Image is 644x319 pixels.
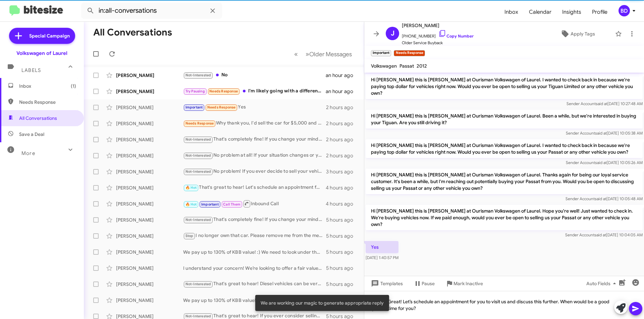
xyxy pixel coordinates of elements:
[326,168,359,175] div: 3 hours ago
[183,103,326,111] div: Yes
[594,232,606,237] span: said at
[71,83,76,89] span: (1)
[185,218,211,222] span: Not-Interested
[290,47,302,61] button: Previous
[116,265,183,271] div: [PERSON_NAME]
[422,277,435,290] span: Pause
[399,63,414,69] span: Passat
[183,168,326,175] div: No problem! If you ever decide to sell your vehicle in the future, feel free to reach out. Would ...
[116,201,183,207] div: [PERSON_NAME]
[326,184,359,191] div: 4 hours ago
[183,216,326,224] div: That's completely fine! If you change your mind or have any questions, feel free to reach out. We...
[183,136,326,143] div: That's completely fine! If you change your mind or want more information, feel free to reach out ...
[223,202,240,207] span: Call Them
[326,281,359,288] div: 5 hours ago
[116,297,183,304] div: [PERSON_NAME]
[402,39,474,46] span: Older Service Buyback
[366,74,643,99] p: Hi [PERSON_NAME] this is [PERSON_NAME] at Ourisman Volkswagen of Laurel. I wanted to check back i...
[524,2,557,22] a: Calendar
[116,249,183,255] div: [PERSON_NAME]
[402,21,474,29] span: [PERSON_NAME]
[366,205,643,230] p: Hi [PERSON_NAME] this is [PERSON_NAME] at Ourisman Volkswagen of Laurel. Hope you're well! Just w...
[116,233,183,239] div: [PERSON_NAME]
[209,89,238,93] span: Needs Response
[185,89,205,93] span: Try Pausing
[595,131,607,136] span: said at
[183,297,326,304] div: We pay up to 130% of KBB value! :) We need to look under the hood to get you an exact number - so...
[185,169,211,174] span: Not-Interested
[207,105,236,109] span: Needs Response
[185,202,197,207] span: 🔥 Hot
[261,300,384,306] span: We are working our magic to generate appropriate reply
[326,72,359,79] div: an hour ago
[116,217,183,223] div: [PERSON_NAME]
[185,105,203,109] span: Important
[370,277,403,290] span: Templates
[326,152,359,159] div: 2 hours ago
[93,27,172,38] h1: All Conversations
[183,119,326,127] div: Why thank you, I'd sell the car for $5,000 and no less. Absolutely no negotiation on price possib...
[417,63,427,69] span: 2012
[565,232,643,237] span: Sender Account [DATE] 10:04:05 AM
[366,255,398,260] span: [DATE] 1:40:57 PM
[183,265,326,271] div: I understand your concern! We’re looking to offer a fair value for your vehicle. Let’s set up an ...
[557,2,587,22] a: Insights
[326,265,359,271] div: 5 hours ago
[326,201,359,207] div: 4 hours ago
[566,196,643,201] span: Sender Account [DATE] 10:05:48 AM
[371,63,397,69] span: Volkswagen
[185,137,211,142] span: Not-Interested
[21,150,35,156] span: More
[116,168,183,175] div: [PERSON_NAME]
[116,136,183,143] div: [PERSON_NAME]
[566,131,643,136] span: Sender Account [DATE] 10:05:38 AM
[364,277,408,290] button: Templates
[19,131,44,138] span: Save a Deal
[364,291,644,319] div: Great! Let’s schedule an appointment for you to visit us and discuss this further. When would be ...
[19,99,76,105] span: Needs Response
[116,184,183,191] div: [PERSON_NAME]
[29,32,70,39] span: Special Campaign
[613,5,637,16] button: BD
[499,2,524,22] a: Inbox
[185,185,197,190] span: 🔥 Hot
[309,51,352,58] span: Older Messages
[366,110,643,129] p: Hi [PERSON_NAME] this is [PERSON_NAME] at Ourisman Volkswagen of Laurel. Been a while, but we're ...
[587,2,613,22] a: Profile
[596,101,607,106] span: said at
[185,153,211,158] span: Not-Interested
[183,280,326,288] div: That's great to hear! Diesel vehicles can be very reliable. If you ever change your mind about se...
[116,281,183,288] div: [PERSON_NAME]
[326,136,359,143] div: 2 hours ago
[183,200,326,208] div: Inbound Call
[566,160,643,165] span: Sender Account [DATE] 10:05:26 AM
[366,241,398,253] p: Yes
[391,28,394,39] span: J
[438,33,474,38] a: Copy Number
[595,160,607,165] span: said at
[366,169,643,194] p: Hi [PERSON_NAME] this is [PERSON_NAME] at Ourisman Volkswagen of Laurel. Thanks again for being o...
[394,50,425,56] small: Needs Response
[586,277,619,290] span: Auto Fields
[619,5,630,16] div: BD
[183,249,326,255] div: We pay up to 130% of KBB value! :) We need to look under the hood to get you an exact number - so...
[326,120,359,127] div: 2 hours ago
[16,50,67,57] div: Volkswagen of Laurel
[19,83,76,89] span: Inbox
[185,234,194,238] span: Stop
[19,115,57,122] span: All Conversations
[116,120,183,127] div: [PERSON_NAME]
[183,232,326,240] div: I no longer own that car. Please remove me from the messaging list. Thanks.
[581,277,624,290] button: Auto Fields
[326,88,359,95] div: an hour ago
[9,28,75,44] a: Special Campaign
[571,28,595,40] span: Apply Tags
[185,314,211,318] span: Not-Interested
[81,3,222,19] input: Search
[326,217,359,223] div: 5 hours ago
[302,47,356,61] button: Next
[567,101,643,106] span: Sender Account [DATE] 10:27:48 AM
